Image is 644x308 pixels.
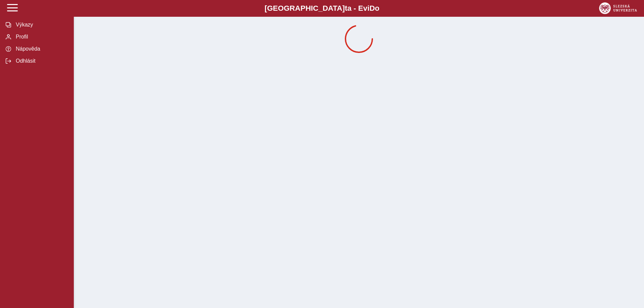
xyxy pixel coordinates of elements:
span: Odhlásit [14,58,68,64]
span: Profil [14,34,68,40]
span: D [369,4,375,12]
span: t [345,4,347,12]
img: logo_web_su.png [599,2,637,14]
span: Nápověda [14,46,68,52]
span: o [375,4,380,12]
span: Výkazy [14,22,68,28]
b: [GEOGRAPHIC_DATA] a - Evi [20,4,624,13]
